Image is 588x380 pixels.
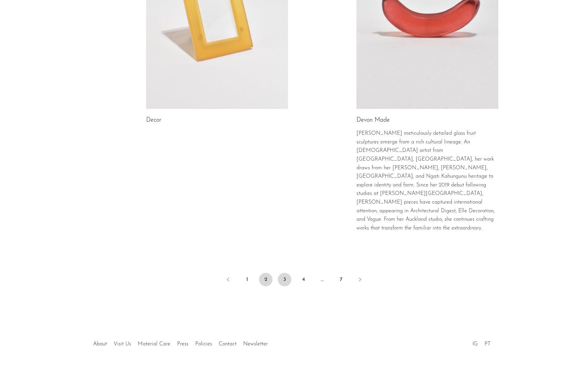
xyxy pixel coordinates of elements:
a: Previous [221,273,235,288]
a: 3 [278,273,291,286]
ul: Social Medias [469,336,494,349]
a: Policies [195,341,212,347]
span: 2 [259,273,272,286]
a: Devon Made [356,117,390,123]
p: [PERSON_NAME] meticulously detailed glass fruit sculptures emerge from a rich cultural lineage. A... [356,129,498,233]
a: Contact [219,341,237,347]
a: 4 [297,273,310,286]
a: Next [353,273,367,288]
a: About [93,341,107,347]
a: 7 [334,273,348,286]
a: Press [177,341,188,347]
ul: Quick links [90,336,271,349]
span: … [316,273,329,286]
a: Visit Us [114,341,131,347]
a: PT [485,341,491,347]
a: Material Care [138,341,170,347]
a: Decor [146,117,161,123]
a: 1 [240,273,254,286]
a: IG [472,341,478,347]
